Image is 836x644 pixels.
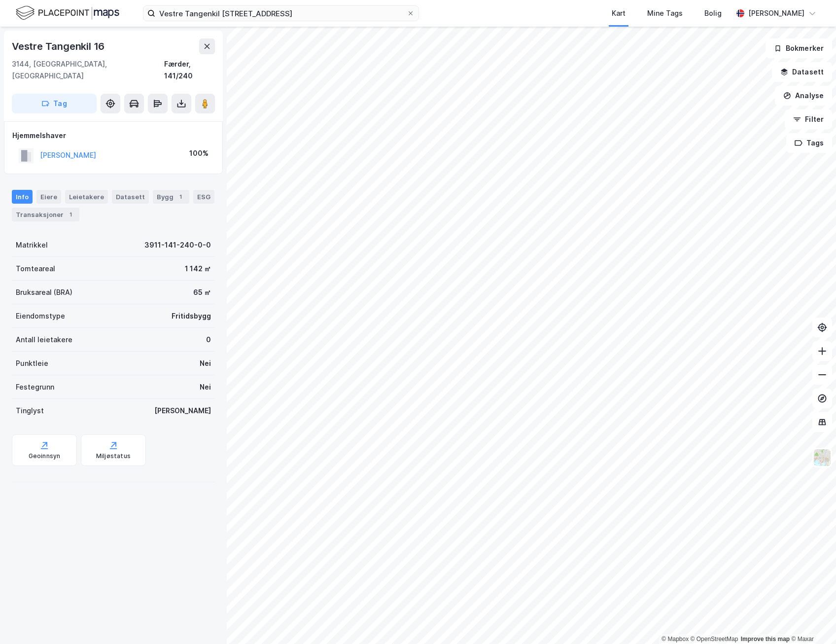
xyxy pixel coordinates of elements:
[12,208,79,221] div: Transaksjoner
[200,358,211,369] div: Nei
[16,286,72,298] div: Bruksareal (BRA)
[200,381,211,393] div: Nei
[164,58,215,82] div: Færder, 141/240
[662,636,689,643] a: Mapbox
[16,263,55,275] div: Tomteareal
[65,190,108,204] div: Leietakere
[741,636,790,643] a: Improve this map
[787,597,836,644] iframe: Chat Widget
[193,286,211,298] div: 65 ㎡
[189,147,209,159] div: 100%
[12,190,33,204] div: Info
[772,62,832,82] button: Datasett
[786,133,832,153] button: Tags
[206,334,211,346] div: 0
[36,190,61,204] div: Eiere
[16,4,119,22] img: logo.f888ab2527a4732fd821a326f86c7f29.svg
[748,7,804,19] div: [PERSON_NAME]
[785,109,832,129] button: Filter
[12,58,164,82] div: 3144, [GEOGRAPHIC_DATA], [GEOGRAPHIC_DATA]
[172,310,211,322] div: Fritidsbygg
[155,6,407,21] input: Søk på adresse, matrikkel, gårdeiere, leietakere eller personer
[813,448,832,467] img: Z
[12,38,106,54] div: Vestre Tangenkil 16
[144,239,211,251] div: 3911-141-240-0-0
[16,358,48,369] div: Punktleie
[154,405,211,417] div: [PERSON_NAME]
[29,452,61,460] div: Geoinnsyn
[704,7,722,19] div: Bolig
[647,7,683,19] div: Mine Tags
[193,190,214,204] div: ESG
[691,636,738,643] a: OpenStreetMap
[775,86,832,106] button: Analyse
[12,94,97,113] button: Tag
[16,310,65,322] div: Eiendomstype
[766,38,832,58] button: Bokmerker
[96,452,131,460] div: Miljøstatus
[16,405,44,417] div: Tinglyst
[16,334,72,346] div: Antall leietakere
[16,381,54,393] div: Festegrunn
[787,597,836,644] div: Kontrollprogram for chat
[16,239,48,251] div: Matrikkel
[185,263,211,275] div: 1 142 ㎡
[175,192,185,202] div: 1
[66,210,75,219] div: 1
[12,130,214,142] div: Hjemmelshaver
[153,190,189,204] div: Bygg
[112,190,149,204] div: Datasett
[612,7,626,19] div: Kart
